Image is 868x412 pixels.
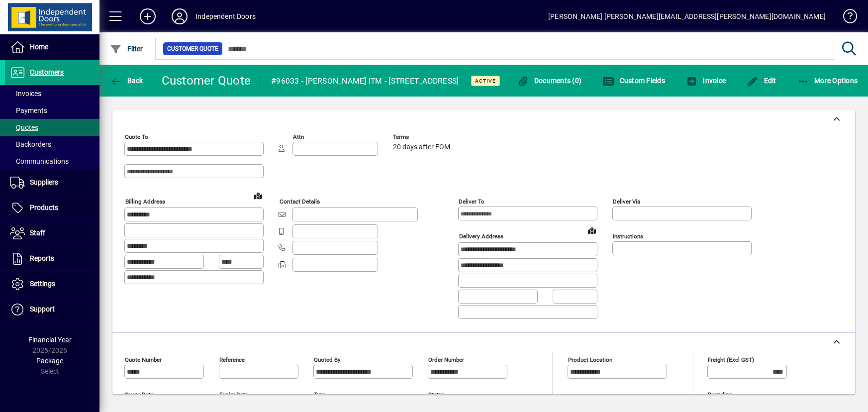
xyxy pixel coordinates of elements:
[99,72,154,90] app-page-header-button: Back
[10,90,41,98] span: Invoices
[5,85,99,102] a: Invoices
[836,2,856,34] a: Knowledge Base
[28,336,72,344] span: Financial Year
[30,43,48,51] span: Home
[125,133,148,140] mat-label: Quote To
[747,77,776,85] span: Edit
[125,356,162,363] mat-label: Quote number
[5,153,99,170] a: Communications
[600,72,668,90] button: Custom Fields
[5,297,99,322] a: Support
[30,280,55,288] span: Settings
[107,40,146,58] button: Filter
[584,222,600,238] a: View on map
[125,391,154,398] mat-label: Quote date
[708,391,732,398] mat-label: Rounding
[10,106,47,114] span: Payments
[250,188,266,204] a: View on map
[568,356,612,363] mat-label: Product location
[514,72,584,90] button: Documents (0)
[164,7,195,25] button: Profile
[613,233,643,240] mat-label: Instructions
[517,77,581,85] span: Documents (0)
[36,357,63,365] span: Package
[293,133,304,140] mat-label: Attn
[5,196,99,220] a: Products
[428,391,445,398] mat-label: Status
[428,356,464,363] mat-label: Order number
[683,72,728,90] button: Invoice
[110,45,143,53] span: Filter
[5,136,99,153] a: Backorders
[107,72,146,90] button: Back
[110,77,143,85] span: Back
[30,178,58,186] span: Suppliers
[5,119,99,136] a: Quotes
[30,254,54,262] span: Reports
[795,72,861,90] button: More Options
[5,221,99,246] a: Staff
[548,8,826,24] div: [PERSON_NAME] [PERSON_NAME][EMAIL_ADDRESS][PERSON_NAME][DOMAIN_NAME]
[132,7,164,25] button: Add
[708,356,754,363] mat-label: Freight (excl GST)
[5,272,99,297] a: Settings
[162,73,251,89] div: Customer Quote
[5,102,99,119] a: Payments
[686,77,726,85] span: Invoice
[602,77,665,85] span: Custom Fields
[5,35,99,60] a: Home
[195,8,256,24] div: Independent Doors
[797,77,858,85] span: More Options
[30,68,64,76] span: Customers
[314,356,340,363] mat-label: Quoted by
[744,72,779,90] button: Edit
[30,305,55,313] span: Support
[459,198,484,205] mat-label: Deliver To
[314,391,326,398] mat-label: Type
[613,198,640,205] mat-label: Deliver via
[10,140,51,148] span: Backorders
[30,204,58,211] span: Products
[5,170,99,195] a: Suppliers
[10,123,38,131] span: Quotes
[5,246,99,271] a: Reports
[30,229,45,237] span: Staff
[475,78,496,84] span: Active
[393,143,450,151] span: 20 days after EOM
[10,157,69,165] span: Communications
[219,391,248,398] mat-label: Expiry date
[167,44,218,54] span: Customer Quote
[271,73,459,89] div: #96033 - [PERSON_NAME] ITM - [STREET_ADDRESS]
[219,356,245,363] mat-label: Reference
[393,134,453,140] span: Terms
